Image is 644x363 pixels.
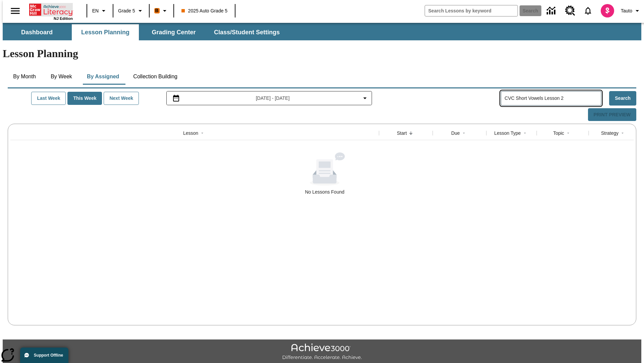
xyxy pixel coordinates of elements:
button: Sort [619,129,627,137]
button: Dashboard [3,24,70,40]
button: Next Week [104,92,139,105]
div: Home [29,2,73,21]
div: SubNavbar [3,23,641,40]
button: Select a new avatar [597,2,618,19]
div: No Lessons Found [10,152,639,195]
button: Support Offline [20,348,68,363]
button: Sort [407,129,415,137]
span: Support Offline [34,353,63,358]
div: Strategy [601,130,619,136]
button: Class/Student Settings [209,24,285,40]
button: Sort [521,129,529,137]
div: Start [397,130,407,136]
span: Grade 5 [118,7,135,14]
button: Profile/Settings [618,5,644,17]
button: Last Week [31,92,66,105]
button: By Assigned [82,69,124,85]
button: This Week [67,92,102,105]
h1: Lesson Planning [3,47,641,60]
input: Search Assigned Lessons [504,93,601,103]
a: Home [29,3,73,16]
button: Sort [460,129,468,137]
button: By Week [45,69,78,85]
button: Grading Center [140,24,207,40]
button: Lesson Planning [72,24,139,40]
button: Grade: Grade 5, Select a grade [115,5,147,17]
a: Notifications [579,2,597,19]
span: 2025 Auto Grade 5 [181,7,228,14]
button: Search [609,91,636,106]
span: NJ Edition [54,16,73,21]
span: B [155,6,159,15]
button: Select the date range menu item [169,94,369,102]
a: Resource Center, Will open in new tab [561,2,579,20]
span: EN [92,7,99,14]
button: Sort [564,129,572,137]
button: Open side menu [5,1,25,21]
img: avatar image [601,4,614,17]
img: Achieve3000 Differentiate Accelerate Achieve [282,344,362,361]
button: By Month [8,69,41,85]
div: No Lessons Found [305,189,344,195]
a: Data Center [543,2,561,20]
button: Sort [198,129,206,137]
span: [DATE] - [DATE] [256,95,290,102]
svg: Collapse Date Range Filter [361,94,369,102]
button: Collection Building [128,69,183,85]
div: Topic [553,130,564,136]
div: Due [451,130,460,136]
button: Boost Class color is orange. Change class color [152,5,171,17]
input: search field [425,5,518,16]
span: Tauto [621,7,632,14]
div: Lesson [183,130,198,136]
button: Language: EN, Select a language [89,5,111,17]
div: Lesson Type [494,130,521,136]
div: SubNavbar [3,24,286,40]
